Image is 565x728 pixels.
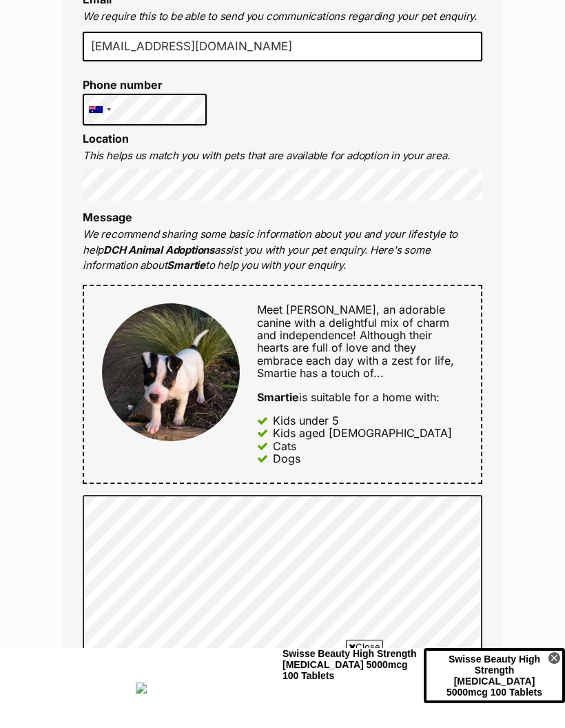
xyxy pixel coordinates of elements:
[83,210,132,224] label: Message
[273,452,300,465] div: Dogs
[102,303,240,441] img: Smartie
[83,227,482,274] p: We recommend sharing some basic information about you and your lifestyle to help assist you with ...
[83,79,207,91] label: Phone number
[257,390,299,404] strong: Smartie
[273,440,296,452] div: Cats
[273,427,452,439] div: Kids aged [DEMOGRAPHIC_DATA]
[103,243,214,256] strong: DCH Animal Adoptions
[83,148,482,164] p: This helps us match you with pets that are available for adoption in your area.
[83,132,129,145] label: Location
[83,9,482,25] p: We require this to be able to send you communications regarding your pet enquiry.
[273,414,339,427] div: Kids under 5
[346,640,383,654] span: Close
[167,259,205,272] strong: Smartie
[257,391,463,403] div: is suitable for a home with:
[257,303,454,380] span: Meet [PERSON_NAME], an adorable canine with a delightful mix of charm and independence! Although ...
[83,94,115,125] div: Australia: +61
